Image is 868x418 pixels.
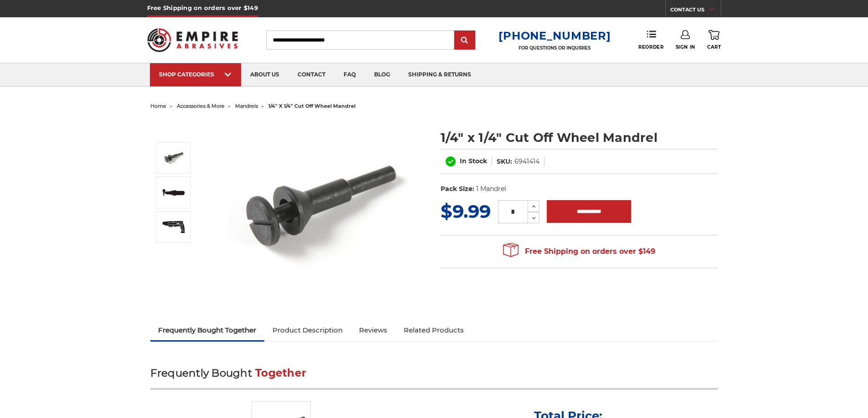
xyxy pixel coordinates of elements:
input: Submit [456,31,474,50]
img: 1/4" inch x 1/4" inch mandrel [162,146,185,169]
dt: SKU: [497,157,512,166]
span: Reorder [638,44,663,50]
a: Product Description [264,320,351,340]
a: Frequently Bought Together [150,320,265,340]
a: contact [288,63,334,86]
span: Free Shipping on orders over $149 [503,242,655,261]
a: mandrels [235,103,258,109]
img: Mandrel can be used on a Power Drill [162,220,185,234]
span: 1/4" x 1/4" cut off wheel mandrel [268,103,355,109]
p: FOR QUESTIONS OR INQUIRIES [498,45,611,51]
dt: Pack Size: [441,184,474,194]
span: $9.99 [441,200,491,222]
a: [PHONE_NUMBER] [498,29,611,42]
span: Frequently Bought [150,367,252,379]
a: blog [365,63,399,86]
div: SHOP CATEGORIES [159,71,232,78]
a: Cart [707,30,721,50]
img: Mandrel can be used on a Die Grinder [162,185,185,200]
a: shipping & returns [399,63,480,86]
a: CONTACT US [670,5,721,17]
a: Related Products [395,320,472,340]
dd: 6941414 [514,157,539,166]
a: home [150,103,166,109]
span: Cart [707,44,721,50]
dd: 1 Mandrel [476,184,506,194]
span: In Stock [460,157,487,165]
a: accessories & more [177,103,225,109]
img: 1/4" inch x 1/4" inch mandrel [228,119,411,301]
a: about us [241,63,288,86]
span: Together [255,367,306,379]
a: Reorder [638,30,663,50]
span: Sign In [676,44,695,50]
a: faq [334,63,365,86]
img: Empire Abrasives [147,22,238,58]
h1: 1/4" x 1/4" Cut Off Wheel Mandrel [441,129,718,146]
a: Reviews [351,320,395,340]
